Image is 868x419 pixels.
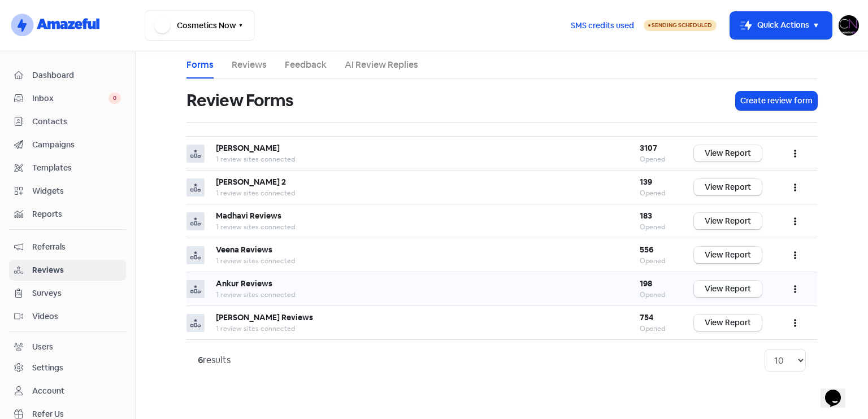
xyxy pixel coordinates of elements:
[694,247,762,263] a: View Report
[32,341,53,353] div: Users
[694,281,762,297] a: View Report
[145,10,255,41] button: Cosmetics Now
[9,111,126,132] a: Contacts
[216,290,295,299] span: 1 review sites connected
[571,20,634,32] span: SMS credits used
[640,324,671,334] div: Opened
[640,177,652,187] b: 139
[640,312,653,322] b: 754
[186,58,214,72] a: Forms
[32,162,121,174] span: Templates
[736,91,817,110] button: Create review form
[694,315,762,331] a: View Report
[32,93,108,104] span: Inbox
[839,15,859,36] img: User
[9,260,126,281] a: Reviews
[9,381,126,401] a: Account
[232,58,267,72] a: Reviews
[640,278,652,289] b: 198
[198,353,231,367] div: results
[32,264,121,276] span: Reviews
[9,357,126,378] a: Settings
[652,21,712,29] span: Sending Scheduled
[730,12,832,39] button: Quick Actions
[216,155,295,164] span: 1 review sites connected
[561,19,644,30] a: SMS credits used
[32,287,121,299] span: Surveys
[216,278,272,289] b: Ankur Reviews
[32,362,63,374] div: Settings
[216,177,286,187] b: [PERSON_NAME] 2
[9,283,126,304] a: Surveys
[9,65,126,86] a: Dashboard
[216,222,295,232] span: 1 review sites connected
[640,245,653,255] b: 556
[9,237,126,257] a: Referrals
[216,211,281,221] b: Madhavi Reviews
[640,143,657,153] b: 3107
[694,213,762,229] a: View Report
[345,58,418,72] a: AI Review Replies
[9,88,126,109] a: Inbox 0
[640,256,671,266] div: Opened
[640,211,652,221] b: 183
[32,311,121,322] span: Videos
[821,374,857,408] iframe: chat widget
[640,290,671,300] div: Opened
[216,324,295,333] span: 1 review sites connected
[32,241,121,253] span: Referrals
[9,181,126,202] a: Widgets
[640,222,671,232] div: Opened
[32,116,121,128] span: Contacts
[186,82,293,119] h1: Review Forms
[32,385,64,397] div: Account
[9,158,126,178] a: Templates
[640,154,671,164] div: Opened
[285,58,327,72] a: Feedback
[32,69,121,81] span: Dashboard
[216,189,295,198] span: 1 review sites connected
[216,245,272,255] b: Veena Reviews
[32,208,121,220] span: Reports
[9,337,126,357] a: Users
[108,93,121,104] span: 0
[9,306,126,327] a: Videos
[32,185,121,197] span: Widgets
[694,145,762,162] a: View Report
[644,19,717,32] a: Sending Scheduled
[216,143,280,153] b: [PERSON_NAME]
[32,139,121,151] span: Campaigns
[216,256,295,265] span: 1 review sites connected
[198,354,203,366] strong: 6
[640,188,671,198] div: Opened
[216,312,313,322] b: [PERSON_NAME] Reviews
[694,179,762,195] a: View Report
[9,134,126,155] a: Campaigns
[9,204,126,225] a: Reports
